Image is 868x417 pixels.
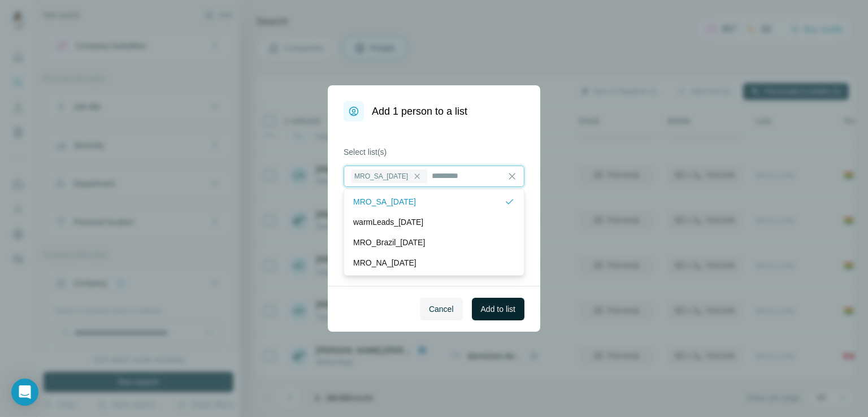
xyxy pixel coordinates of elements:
p: MRO_NA_[DATE] [353,257,416,268]
button: Cancel [420,298,463,320]
h1: Add 1 person to a list [372,103,467,119]
button: Add to list [472,298,524,320]
div: MRO_SA_[DATE] [351,170,427,183]
p: MRO_Brazil_[DATE] [353,237,425,248]
div: Open Intercom Messenger [11,379,38,406]
span: Add to list [481,303,515,315]
span: Cancel [429,303,454,315]
p: warmLeads_[DATE] [353,216,423,228]
p: MRO_SA_[DATE] [353,196,416,207]
label: Select list(s) [344,146,524,158]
